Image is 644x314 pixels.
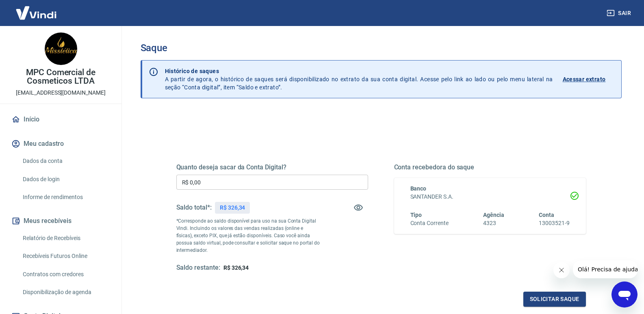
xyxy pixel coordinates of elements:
[165,67,553,91] p: A partir de agora, o histórico de saques será disponibilizado no extrato da sua conta digital. Ac...
[611,282,637,308] iframe: Botão para abrir a janela de mensagens
[410,193,570,201] h6: SANTANDER S.A.
[483,219,504,227] h6: 4323
[10,212,112,230] button: Meus recebíveis
[220,204,245,212] p: R$ 326,34
[410,185,427,192] span: Banco
[410,219,449,227] h6: Conta Corrente
[176,264,220,272] h5: Saldo restante:
[539,212,554,218] span: Conta
[410,212,422,218] span: Tipo
[5,6,68,12] span: Olá! Precisa de ajuda?
[539,219,570,227] h6: 13003521-9
[16,89,106,97] p: [EMAIL_ADDRESS][DOMAIN_NAME]
[10,0,63,25] img: Vindi
[20,230,112,247] a: Relatório de Recebíveis
[141,42,622,54] h3: Saque
[523,292,586,307] button: Solicitar saque
[605,6,634,21] button: Sair
[165,67,553,75] p: Histórico de saques
[553,262,570,278] iframe: Fechar mensagem
[7,68,115,85] p: MPC Comercial de Cosmeticos LTDA
[20,171,112,188] a: Dados de login
[176,163,368,171] h5: Quanto deseja sacar da Conta Digital?
[483,212,504,218] span: Agência
[573,260,637,278] iframe: Mensagem da empresa
[45,32,77,65] img: 179cbde4-6bef-47a0-a2f4-f8ff63f51797.jpeg
[563,67,615,91] a: Acessar extrato
[20,266,112,283] a: Contratos com credores
[563,75,606,83] p: Acessar extrato
[20,189,112,206] a: Informe de rendimentos
[176,204,212,212] h5: Saldo total*:
[20,284,112,301] a: Disponibilização de agenda
[394,163,586,171] h5: Conta recebedora do saque
[176,217,320,254] p: *Corresponde ao saldo disponível para uso na sua Conta Digital Vindi. Incluindo os valores das ve...
[223,264,249,271] span: R$ 326,34
[10,135,112,153] button: Meu cadastro
[10,110,112,128] a: Início
[20,248,112,264] a: Recebíveis Futuros Online
[20,153,112,169] a: Dados da conta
